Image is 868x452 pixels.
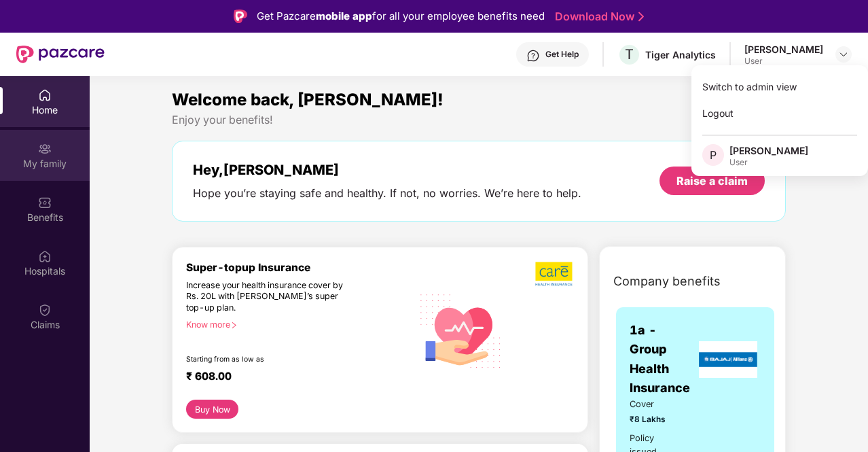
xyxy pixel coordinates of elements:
div: User [744,56,823,67]
div: Starting from as low as [186,355,355,364]
div: Hey, [PERSON_NAME] [193,162,581,178]
div: Know more [186,319,404,329]
span: Cover [630,398,679,411]
button: Buy Now [186,400,238,419]
span: 1a - Group Health Insurance [630,321,695,398]
img: b5dec4f62d2307b9de63beb79f102df3.png [535,261,574,287]
div: Get Help [545,49,579,60]
img: svg+xml;base64,PHN2ZyB3aWR0aD0iMjAiIGhlaWdodD0iMjAiIHZpZXdCb3g9IjAgMCAyMCAyMCIgZmlsbD0ibm9uZSIgeG... [38,142,52,156]
div: Increase your health insurance cover by Rs. 20L with [PERSON_NAME]’s super top-up plan. [186,280,354,314]
div: [PERSON_NAME] [744,43,823,56]
div: [PERSON_NAME] [729,144,808,157]
span: Company benefits [613,272,721,291]
div: User [729,157,808,168]
strong: mobile app [316,10,372,22]
div: Hope you’re staying safe and healthy. If not, no worries. We’re here to help. [193,186,581,201]
img: svg+xml;base64,PHN2ZyB4bWxucz0iaHR0cDovL3d3dy53My5vcmcvMjAwMC9zdmciIHhtbG5zOnhsaW5rPSJodHRwOi8vd3... [412,281,509,379]
span: T [625,46,634,63]
span: right [230,321,238,329]
div: Super-topup Insurance [186,261,412,274]
div: Raise a claim [676,173,748,188]
div: ₹ 608.00 [186,370,399,386]
div: Switch to admin view [691,73,868,100]
img: svg+xml;base64,PHN2ZyBpZD0iSG9tZSIgeG1sbnM9Imh0dHA6Ly93d3cudzMub3JnLzIwMDAvc3ZnIiB3aWR0aD0iMjAiIG... [38,88,52,102]
img: svg+xml;base64,PHN2ZyBpZD0iSG9zcGl0YWxzIiB4bWxucz0iaHR0cDovL3d3dy53My5vcmcvMjAwMC9zdmciIHdpZHRoPS... [38,249,52,263]
a: Download Now [555,10,640,24]
img: svg+xml;base64,PHN2ZyBpZD0iRHJvcGRvd24tMzJ4MzIiIHhtbG5zPSJodHRwOi8vd3d3LnczLm9yZy8yMDAwL3N2ZyIgd2... [838,49,849,60]
span: P [710,147,717,163]
div: Get Pazcare for all your employee benefits need [257,8,545,24]
div: Enjoy your benefits! [172,113,786,127]
img: Stroke [638,10,644,24]
img: svg+xml;base64,PHN2ZyBpZD0iSGVscC0zMngzMiIgeG1sbnM9Imh0dHA6Ly93d3cudzMub3JnLzIwMDAvc3ZnIiB3aWR0aD... [526,49,540,63]
img: Logo [234,10,247,23]
img: svg+xml;base64,PHN2ZyBpZD0iQmVuZWZpdHMiIHhtbG5zPSJodHRwOi8vd3d3LnczLm9yZy8yMDAwL3N2ZyIgd2lkdGg9Ij... [38,196,52,209]
span: Welcome back, [PERSON_NAME]! [172,90,444,109]
img: svg+xml;base64,PHN2ZyBpZD0iQ2xhaW0iIHhtbG5zPSJodHRwOi8vd3d3LnczLm9yZy8yMDAwL3N2ZyIgd2lkdGg9IjIwIi... [38,303,52,317]
img: New Pazcare Logo [16,46,105,63]
span: ₹8 Lakhs [630,413,679,426]
img: insurerLogo [699,341,757,378]
div: Logout [691,100,868,126]
div: Tiger Analytics [645,48,716,61]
